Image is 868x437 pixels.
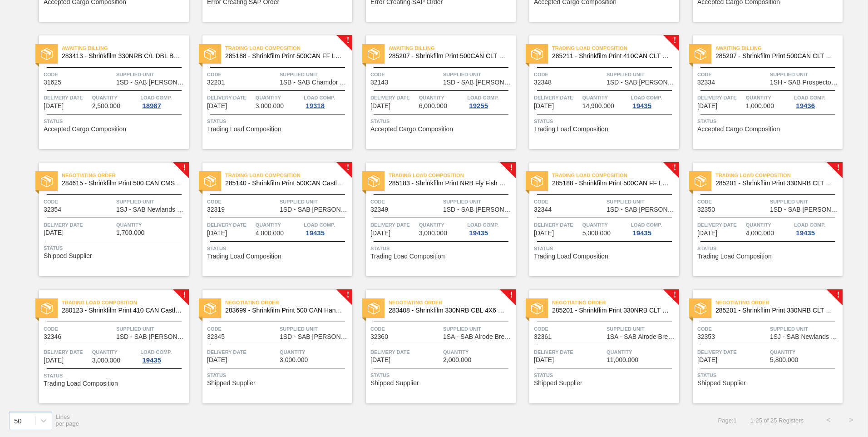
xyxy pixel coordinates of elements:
[389,180,508,187] span: 285183 - Shrinkfilm Print NRB Fly Fish Lemon PU
[207,244,350,253] span: Status
[697,348,768,357] span: Delivery Date
[607,348,677,357] span: Quantity
[697,79,715,86] span: 32334
[92,93,138,102] span: Quantity
[697,380,746,387] span: Shipped Supplier
[44,79,61,86] span: 31625
[746,93,792,102] span: Quantity
[44,243,187,253] span: Status
[534,79,552,86] span: 32348
[44,229,64,236] span: 10/04/2025
[256,103,284,109] span: 3,000.000
[467,220,498,229] span: Load Comp.
[304,229,326,237] div: 19435
[631,220,662,229] span: Load Comp.
[256,93,302,102] span: Quantity
[770,333,840,340] span: 1SJ - SAB Newlands Brewery
[770,348,840,357] span: Quantity
[207,253,281,260] span: Trading Load Composition
[697,357,717,363] span: 10/07/2025
[467,229,490,237] div: 19435
[697,230,717,237] span: 10/05/2025
[92,103,120,109] span: 2,500.000
[534,117,677,126] span: Status
[679,290,843,403] a: !statusNegotiating Order285201 - Shrinkflim Print 330NRB CLT PU 25Code32353Supplied Unit1SJ - SAB...
[607,333,677,340] span: 1SA - SAB Alrode Brewery
[697,126,780,133] span: Accepted Cargo Composition
[534,371,677,380] span: Status
[225,171,352,180] span: Trading Load Composition
[552,298,679,307] span: Negotiating Order
[304,102,326,109] div: 19318
[794,229,817,237] div: 19435
[531,175,543,187] img: status
[534,333,552,340] span: 32361
[280,348,350,357] span: Quantity
[44,324,114,333] span: Code
[207,93,253,102] span: Delivery Date
[679,35,843,149] a: statusAwaiting Billing285207 - Shrinkfilm Print 500CAN CLT PU 25Code32334Supplied Unit1SH - SAB P...
[370,197,441,206] span: Code
[794,93,840,109] a: Load Comp.19436
[750,417,804,424] span: 1 - 25 of 25 Registers
[207,333,225,340] span: 32345
[443,333,513,340] span: 1SA - SAB Alrode Brewery
[443,348,513,357] span: Quantity
[746,220,792,229] span: Quantity
[44,117,187,126] span: Status
[207,103,227,109] span: 09/26/2025
[62,53,182,60] span: 283413 - Shrinkfilm 330NRB C/L DBL Booster 2
[697,206,715,213] span: 32350
[443,79,513,86] span: 1SD - SAB Rosslyn Brewery
[44,197,114,206] span: Code
[534,253,608,260] span: Trading Load Composition
[44,206,61,213] span: 32354
[770,197,840,206] span: Supplied Unit
[189,35,352,149] a: !statusTrading Load Composition285188 - Shrinkfilm Print 500CAN FF Lemon PUCode32201Supplied Unit...
[531,303,543,314] img: status
[370,348,441,357] span: Delivery Date
[534,348,604,357] span: Delivery Date
[44,371,187,380] span: Status
[794,102,817,109] div: 19436
[204,303,216,314] img: status
[41,48,53,60] img: status
[207,371,350,380] span: Status
[207,70,277,79] span: Code
[368,175,380,187] img: status
[770,70,840,79] span: Supplied Unit
[370,93,417,102] span: Delivery Date
[44,220,114,229] span: Delivery Date
[697,324,768,333] span: Code
[443,357,471,363] span: 2,000.000
[140,348,187,364] a: Load Comp.19435
[419,93,465,102] span: Quantity
[370,70,441,79] span: Code
[280,206,350,213] span: 1SD - SAB Rosslyn Brewery
[607,324,677,333] span: Supplied Unit
[534,70,604,79] span: Code
[697,70,768,79] span: Code
[41,303,53,314] img: status
[389,307,508,314] span: 283408 - Shrinkfilm 330NRB CBL 4X6 Booster 2
[225,180,345,187] span: 285140 - Shrinkfilm Print 500CAN Castle Lager Cha
[140,357,163,364] div: 19435
[552,171,679,180] span: Trading Load Composition
[256,230,284,237] span: 4,000.000
[225,53,345,60] span: 285188 - Shrinkfilm Print 500CAN FF Lemon PU
[92,357,120,364] span: 3,000.000
[697,93,744,102] span: Delivery Date
[718,417,737,424] span: Page : 1
[715,180,835,187] span: 285201 - Shrinkflim Print 330NRB CLT PU 25
[443,324,513,333] span: Supplied Unit
[697,253,772,260] span: Trading Load Composition
[370,230,390,237] span: 10/05/2025
[467,220,513,237] a: Load Comp.19435
[697,197,768,206] span: Code
[140,102,163,109] div: 18987
[794,93,825,102] span: Load Comp.
[207,230,227,237] span: 10/04/2025
[389,53,508,60] span: 285207 - Shrinkfilm Print 500CAN CLT PU 25
[770,206,840,213] span: 1SD - SAB Rosslyn Brewery
[582,93,629,102] span: Quantity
